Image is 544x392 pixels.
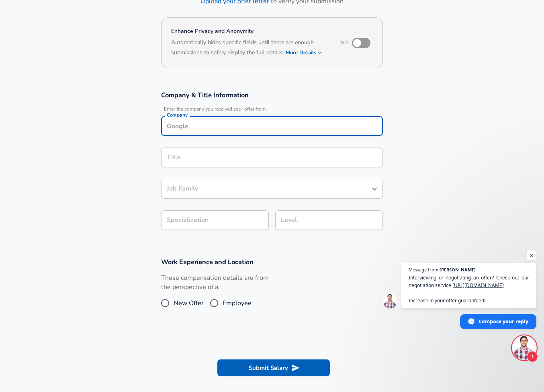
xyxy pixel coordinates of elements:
input: Software Engineer [165,151,379,164]
span: New Offer [174,298,204,308]
h4: Enhance Privacy and Anonymity [171,27,330,35]
div: Open chat [512,336,536,360]
span: [PERSON_NAME] [440,267,476,272]
label: Company [167,113,188,117]
button: Submit Salary [217,359,330,376]
span: Enter the company you received your offer from [161,106,383,112]
label: These compensation details are from the perspective of a: [161,273,269,292]
span: Compose your reply [479,314,528,328]
span: 1 [527,351,538,362]
span: Interviewing or negotiating an offer? Check out our negotiation service: Increase in your offer g... [409,274,529,304]
button: More Details [286,47,323,58]
h3: Company & Title Information [161,90,383,100]
input: Google [165,120,379,132]
input: Specialization [161,210,269,230]
span: Employee [223,298,252,308]
span: Message from [409,267,438,272]
span: No [341,39,348,46]
input: L3 [279,214,379,226]
h6: Automatically hides specific fields until there are enough submissions to safely display the full... [171,38,330,58]
button: Open [369,183,380,195]
h3: Work Experience and Location [161,257,383,267]
input: Software Engineer [165,183,367,195]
